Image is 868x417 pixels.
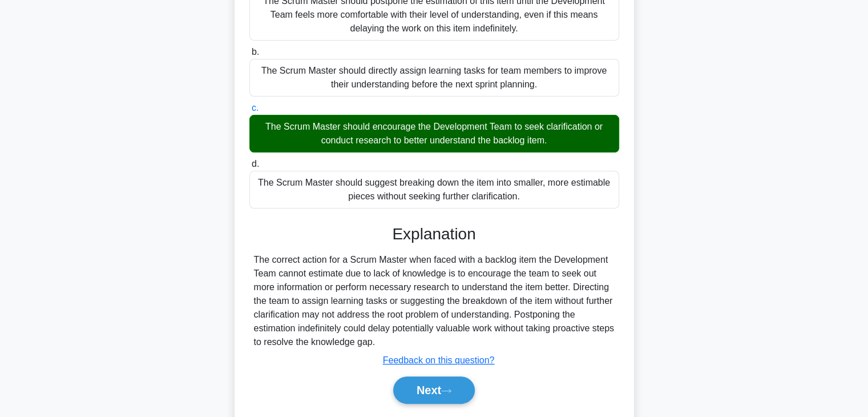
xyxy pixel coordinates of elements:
[249,115,619,153] div: The Scrum Master should encourage the Development Team to seek clarification or conduct research ...
[254,253,615,349] div: The correct action for a Scrum Master when faced with a backlog item the Development Team cannot ...
[249,59,619,97] div: The Scrum Master should directly assign learning tasks for team members to improve their understa...
[249,171,619,209] div: The Scrum Master should suggest breaking down the item into smaller, more estimable pieces withou...
[393,376,475,404] button: Next
[383,355,495,365] a: Feedback on this question?
[256,224,612,244] h3: Explanation
[252,47,259,57] span: b.
[252,159,259,169] span: d.
[252,103,259,113] span: c.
